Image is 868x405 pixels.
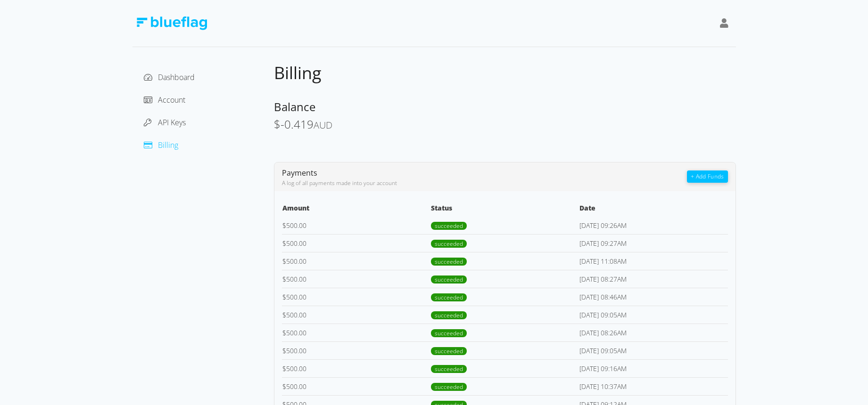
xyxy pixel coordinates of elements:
span: succeeded [431,258,467,266]
span: $ [282,310,286,319]
td: [DATE] 10:37AM [579,377,727,395]
td: [DATE] 08:46AM [579,288,727,306]
a: Account [144,95,185,105]
div: A log of all payments made into your account [282,179,687,187]
span: AUD [314,119,332,131]
span: $ [282,364,286,373]
td: 500.00 [282,234,430,252]
td: [DATE] 11:08AM [579,252,727,270]
span: succeeded [431,365,467,373]
td: 500.00 [282,288,430,306]
span: $ [282,328,286,337]
td: [DATE] 09:16AM [579,359,727,377]
td: 500.00 [282,270,430,288]
a: API Keys [144,117,186,128]
span: Balance [274,99,315,114]
span: $ [282,239,286,248]
span: $ [282,257,286,266]
span: $ [282,221,286,230]
span: Account [158,95,185,105]
td: 500.00 [282,252,430,270]
span: $ [282,275,286,283]
span: $ [274,116,281,132]
span: succeeded [431,275,467,283]
span: -0.419 [281,116,314,132]
span: succeeded [431,329,467,337]
span: Billing [158,140,178,150]
th: Status [430,202,579,217]
img: Blue Flag Logo [136,16,207,30]
td: 500.00 [282,341,430,359]
a: Dashboard [144,72,195,82]
td: 500.00 [282,306,430,324]
button: + Add Funds [687,170,727,183]
span: $ [282,292,286,301]
td: 500.00 [282,324,430,341]
th: Date [579,202,727,217]
span: succeeded [431,383,467,391]
span: Payments [282,168,317,178]
td: 500.00 [282,377,430,395]
span: $ [282,382,286,391]
span: succeeded [431,347,467,355]
th: Amount [282,202,430,217]
td: [DATE] 09:05AM [579,341,727,359]
td: [DATE] 09:27AM [579,234,727,252]
span: succeeded [431,240,467,248]
td: 500.00 [282,217,430,235]
td: [DATE] 08:27AM [579,270,727,288]
span: $ [282,346,286,355]
a: Billing [144,140,178,150]
span: Billing [274,61,322,84]
span: API Keys [158,117,186,128]
span: succeeded [431,293,467,301]
td: 500.00 [282,359,430,377]
td: [DATE] 09:05AM [579,306,727,324]
td: [DATE] 08:26AM [579,324,727,341]
span: succeeded [431,222,467,230]
span: succeeded [431,311,467,319]
span: Dashboard [158,72,195,82]
td: [DATE] 09:26AM [579,217,727,235]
